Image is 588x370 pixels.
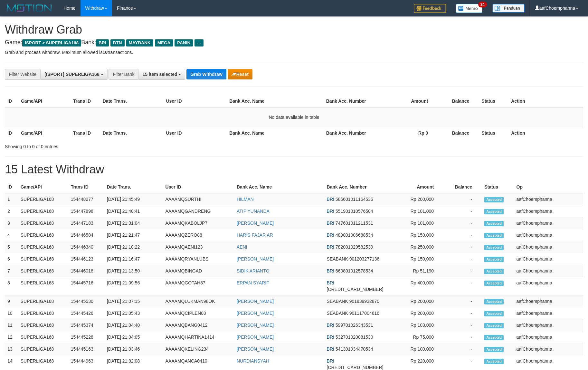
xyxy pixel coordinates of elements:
td: aafChoemphanna [514,229,583,241]
span: Accepted [484,311,504,316]
span: Copy 747601011211531 to clipboard [336,221,373,226]
td: AAAAMQKELING234 [163,343,234,355]
th: Date Trans. [104,181,163,193]
th: Bank Acc. Name [227,127,324,139]
span: Copy 901839932870 to clipboard [349,299,379,304]
th: Bank Acc. Number [324,95,376,107]
span: Copy 599701026343531 to clipboard [336,323,373,328]
span: BRI [327,232,334,238]
span: Accepted [484,221,504,226]
td: [DATE] 21:04:05 [104,331,163,343]
td: 12 [5,331,18,343]
td: SUPERLIGA168 [18,343,68,355]
td: Rp 150,000 [386,253,443,265]
th: Date Trans. [100,95,164,107]
th: Amount [376,95,438,107]
th: Balance [438,127,479,139]
td: SUPERLIGA168 [18,319,68,331]
td: 154445228 [68,331,104,343]
span: Copy 532701020081530 to clipboard [336,334,373,340]
span: Accepted [484,323,504,328]
th: Rp 0 [376,127,438,139]
td: No data available in table [5,107,583,127]
img: Feedback.jpg [414,4,446,13]
td: [DATE] 21:05:43 [104,307,163,319]
th: Bank Acc. Name [227,95,324,107]
th: Balance [443,181,482,193]
span: Copy 551901010576504 to clipboard [336,209,373,214]
td: aafChoemphanna [514,307,583,319]
th: User ID [163,95,227,107]
a: NURDIANSYAH [237,358,269,364]
span: MEGA [155,39,173,46]
span: Accepted [484,269,504,274]
td: 154445163 [68,343,104,355]
a: [PERSON_NAME] [237,256,274,262]
button: Grab Withdraw [186,69,226,79]
td: 6 [5,253,18,265]
td: SUPERLIGA168 [18,265,68,277]
th: Trans ID [68,181,104,193]
a: [PERSON_NAME] [237,334,274,340]
th: Status [482,181,514,193]
th: Bank Acc. Name [234,181,324,193]
td: aafChoemphanna [514,241,583,253]
td: AAAAMQGOTAH87 [163,277,234,295]
td: AAAAMQSURTHI [163,193,234,205]
td: Rp 250,000 [386,241,443,253]
th: Action [508,95,583,107]
button: [ISPORT] SUPERLIGA168 [40,69,107,80]
a: [PERSON_NAME] [237,346,274,352]
th: ID [5,181,18,193]
td: AAAAMQKABOLJP7 [163,217,234,229]
td: [DATE] 21:07:15 [104,295,163,307]
span: SEABANK [327,311,348,316]
td: 154445374 [68,319,104,331]
td: [DATE] 21:04:40 [104,319,163,331]
td: Rp 100,000 [386,343,443,355]
a: HILMAN [237,197,254,202]
td: aafChoemphanna [514,205,583,217]
td: 8 [5,277,18,295]
div: Filter Bank [109,69,138,80]
td: aafChoemphanna [514,295,583,307]
td: AAAAMQCIPLEN08 [163,307,234,319]
th: Trans ID [71,95,100,107]
span: Copy 489001006688534 to clipboard [336,232,373,238]
td: AAAAMQLUKMAN98OK [163,295,234,307]
a: ATIP YUNANDA [237,209,270,214]
td: Rp 101,000 [386,217,443,229]
div: Filter Website [5,69,40,80]
td: aafChoemphanna [514,343,583,355]
td: 3 [5,217,18,229]
td: - [443,193,482,205]
td: - [443,229,482,241]
th: Bank Acc. Number [324,127,376,139]
td: aafChoemphanna [514,193,583,205]
td: 10 [5,307,18,319]
span: BRI [96,39,109,46]
img: MOTION_logo.png [5,3,54,13]
img: Button%20Memo.svg [456,4,483,13]
td: 5 [5,241,18,253]
td: - [443,343,482,355]
th: User ID [163,127,227,139]
th: User ID [163,181,234,193]
span: Accepted [484,359,504,364]
span: PANIN [175,39,193,46]
th: Status [479,95,508,107]
span: Copy 541301034470534 to clipboard [336,346,373,352]
td: AAAAMQBINGAD [163,265,234,277]
span: Copy 126601004049502 to clipboard [327,365,384,370]
span: SEABANK [327,299,348,304]
td: 154447183 [68,217,104,229]
span: Accepted [484,209,504,214]
span: BRI [327,334,334,340]
td: Rp 103,000 [386,319,443,331]
a: [PERSON_NAME] [237,311,274,316]
td: Rp 200,000 [386,193,443,205]
th: Action [508,127,583,139]
th: Date Trans. [100,127,164,139]
th: Amount [386,181,443,193]
td: - [443,253,482,265]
